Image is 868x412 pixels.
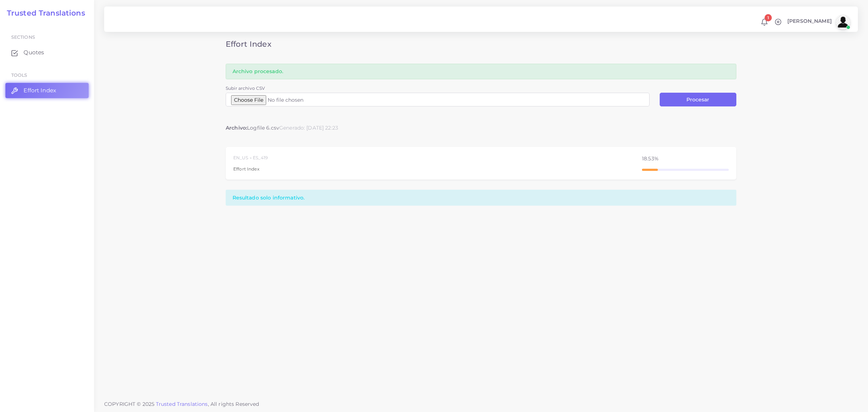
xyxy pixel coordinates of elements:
[758,18,771,26] a: 1
[226,39,736,49] h3: Effort Index
[11,34,35,40] span: Sections
[226,85,265,91] label: Subir archivo CSV
[660,93,736,106] button: Procesar
[2,9,85,17] a: Trusted Translations
[226,64,736,79] div: Archivo procesado.
[226,125,247,131] strong: Archivo:
[208,400,259,408] span: , All rights Reserved
[765,14,772,21] span: 1
[784,15,853,29] a: [PERSON_NAME]avatar
[5,83,89,98] a: Effort Index
[5,45,89,60] a: Quotes
[226,124,279,131] div: Logfile 6.csv
[11,72,27,78] span: Tools
[226,190,736,205] div: Resultado solo informativo.
[156,401,208,407] a: Trusted Translations
[233,166,268,172] div: Effort Index
[279,124,338,131] div: Generado: [DATE] 22:23
[233,155,268,161] div: EN_US → ES_419
[787,18,832,24] span: [PERSON_NAME]
[642,156,729,161] div: 18.53%
[24,49,44,56] span: Quotes
[104,400,259,408] span: COPYRIGHT © 2025
[836,15,850,29] img: avatar
[24,87,56,94] span: Effort Index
